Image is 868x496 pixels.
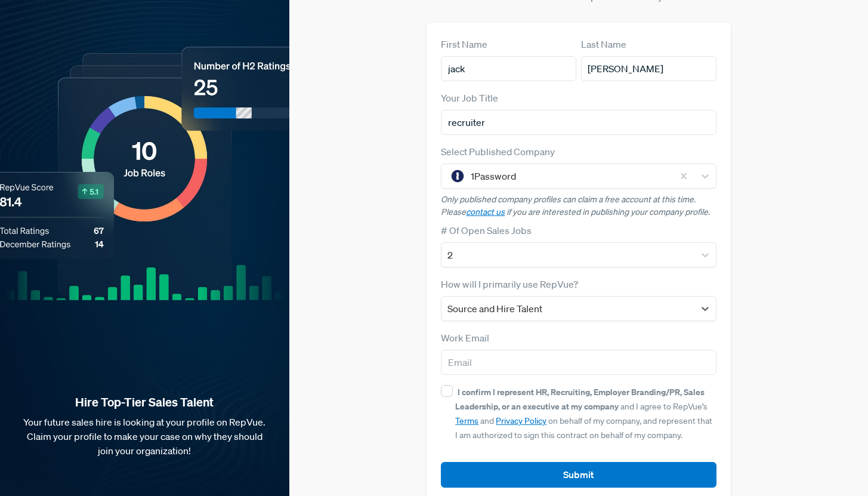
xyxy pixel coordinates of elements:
strong: I confirm I represent HR, Recruiting, Employer Branding/PR, Sales Leadership, or an executive at ... [455,386,705,412]
a: contact us [466,207,505,217]
input: Title [441,110,716,135]
label: Work Email [441,331,489,345]
img: 1Password [450,169,465,183]
p: Only published company profiles can claim a free account at this time. Please if you are interest... [441,193,716,218]
button: Submit [441,462,716,488]
span: and I agree to RepVue’s and on behalf of my company, and represent that I am authorized to sign t... [455,387,712,440]
strong: Hire Top-Tier Sales Talent [19,395,270,410]
input: Last Name [581,56,716,81]
input: First Name [441,56,576,81]
label: Last Name [581,37,626,51]
label: First Name [441,37,487,51]
a: Terms [455,415,478,426]
label: Select Published Company [441,144,555,159]
input: Email [441,350,716,375]
a: Privacy Policy [496,415,546,426]
label: # Of Open Sales Jobs [441,223,532,238]
label: How will I primarily use RepVue? [441,277,578,291]
label: Your Job Title [441,91,498,105]
p: Your future sales hire is looking at your profile on RepVue. Claim your profile to make your case... [19,415,270,458]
